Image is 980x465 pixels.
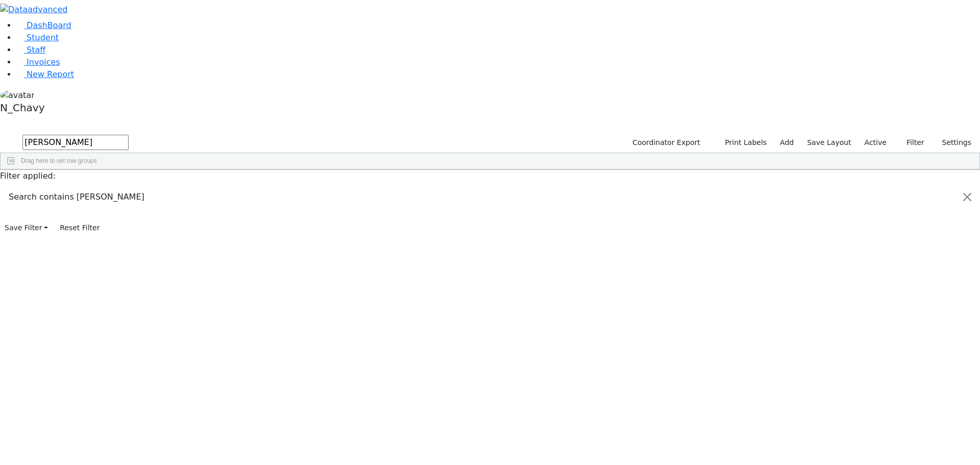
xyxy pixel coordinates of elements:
a: Add [775,135,798,151]
input: Search [22,135,129,150]
label: Active [860,135,891,151]
a: Invoices [16,57,60,67]
button: Close [955,183,979,211]
button: Print Labels [713,135,771,151]
a: DashBoard [16,20,71,30]
a: Staff [16,45,45,55]
span: Drag here to set row groups [21,157,97,164]
span: Student [27,33,59,42]
span: New Report [27,69,74,79]
a: New Report [16,69,74,79]
button: Settings [929,135,976,151]
button: Reset Filter [55,220,104,236]
button: Save Layout [802,135,855,151]
a: Student [16,33,59,42]
span: Invoices [27,57,60,67]
span: DashBoard [27,20,71,30]
button: Coordinator Export [626,135,705,151]
span: Staff [27,45,45,55]
button: Filter [893,135,929,151]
